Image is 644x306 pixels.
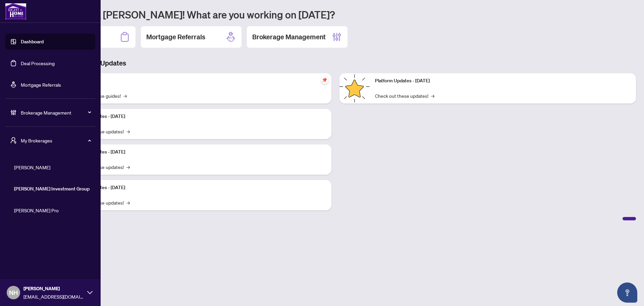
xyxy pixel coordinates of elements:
[21,109,91,116] span: Brokerage Management
[23,285,84,292] span: [PERSON_NAME]
[14,207,91,214] span: [PERSON_NAME] Pro
[21,39,44,45] a: Dashboard
[375,77,631,85] p: Platform Updates - [DATE]
[35,8,636,21] h1: Welcome back [PERSON_NAME]! What are you working on [DATE]?
[123,92,127,99] span: →
[5,3,26,19] img: logo
[70,113,326,120] p: Platform Updates - [DATE]
[70,77,326,85] p: Self-Help
[252,32,326,42] h2: Brokerage Management
[70,184,326,191] p: Platform Updates - [DATE]
[14,164,91,171] span: [PERSON_NAME]
[70,148,326,156] p: Platform Updates - [DATE]
[617,282,637,303] button: Open asap
[126,128,130,135] span: →
[321,76,329,84] span: pushpin
[339,73,370,103] img: Platform Updates - June 23, 2025
[23,293,84,300] span: [EMAIL_ADDRESS][DOMAIN_NAME]
[375,92,434,99] a: Check out these updates!→
[126,163,130,171] span: →
[21,60,55,66] a: Deal Processing
[10,137,17,144] span: user-switch
[21,82,61,88] a: Mortgage Referrals
[146,32,205,42] h2: Mortgage Referrals
[126,199,130,206] span: →
[21,137,91,144] span: My Brokerages
[431,92,434,99] span: →
[14,185,91,192] span: [PERSON_NAME] Investment Group
[9,288,18,297] span: NH
[35,58,636,68] h3: Brokerage & Industry Updates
